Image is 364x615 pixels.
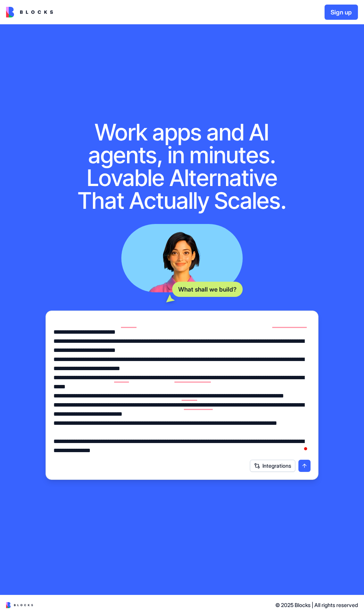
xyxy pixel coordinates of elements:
[325,5,358,20] button: Sign up
[172,282,243,297] div: What shall we build?
[53,319,311,455] textarea: To enrich screen reader interactions, please activate Accessibility in Grammarly extension settings
[250,460,295,472] button: Integrations
[6,602,33,608] img: logo
[275,601,358,609] span: © 2025 Blocks | All rights reserved
[73,121,291,212] h1: Work apps and AI agents, in minutes. Lovable Alternative That Actually Scales.
[6,7,53,17] img: logo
